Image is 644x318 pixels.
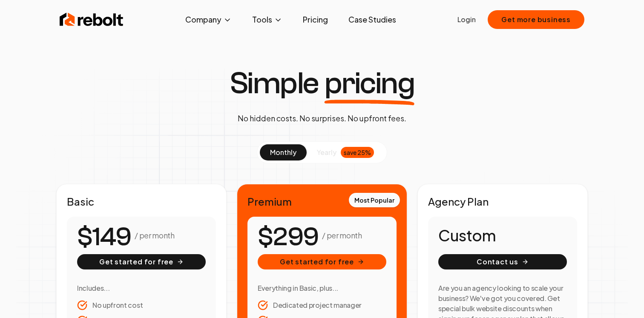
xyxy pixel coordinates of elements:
a: Pricing [296,11,335,28]
button: Get started for free [77,254,206,269]
li: No upfront cost [77,300,206,310]
number-flow-react: $299 [258,218,319,256]
span: pricing [325,68,415,99]
button: Contact us [438,254,567,269]
p: / per month [322,229,362,241]
button: Company [178,11,239,28]
number-flow-react: $149 [77,218,131,256]
h1: Custom [438,227,567,244]
h1: Simple [230,68,415,99]
button: Get started for free [258,254,386,269]
button: yearlysave 25% [307,144,384,160]
h3: Everything in Basic, plus... [258,283,386,293]
div: save 25% [341,147,374,158]
li: Dedicated project manager [258,300,386,310]
button: Tools [245,11,289,28]
span: monthly [270,148,296,157]
button: monthly [260,144,307,160]
h2: Premium [247,195,397,208]
p: / per month [135,229,174,241]
h2: Agency Plan [428,195,577,208]
h2: Basic [67,195,216,208]
span: yearly [317,147,336,158]
a: Login [457,14,476,25]
p: No hidden costs. No surprises. No upfront fees. [238,112,406,124]
button: Get more business [488,10,584,29]
a: Case Studies [342,11,403,28]
h3: Includes... [77,283,206,293]
div: Most Popular [349,193,400,207]
img: Rebolt Logo [60,11,124,28]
